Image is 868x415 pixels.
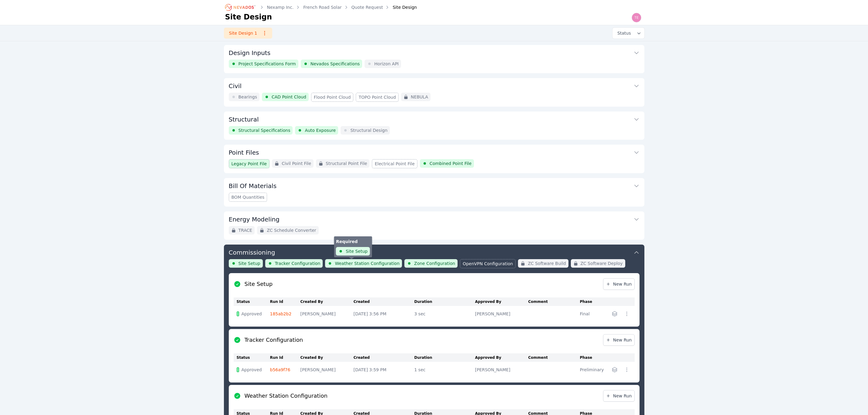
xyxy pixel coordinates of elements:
button: Energy Modeling [229,211,640,226]
a: Quote Request [352,4,383,10]
span: Electrical Point File [375,161,414,167]
h3: Commissioning [229,248,275,257]
span: ZC Software Deploy [581,260,623,266]
span: New Run [606,281,632,287]
a: 185ab2b2 [270,311,292,316]
div: Site Design [384,4,417,10]
div: Bill Of MaterialsBOM Quantities [224,178,644,207]
span: Approved [242,311,262,317]
button: Design Inputs [229,45,640,60]
span: Civil Point File [282,160,311,166]
h3: Point Files [229,148,259,157]
span: BOM Quantities [232,194,265,200]
span: ZC Software Build [528,260,566,266]
span: ZC Schedule Converter [267,227,316,233]
th: Run Id [270,353,300,362]
span: Project Specifications Form [238,61,296,67]
a: b56a9f76 [270,367,290,372]
th: Status [234,353,270,362]
span: Zone Configuration [414,260,455,266]
button: Structural [229,111,640,126]
th: Created By [300,297,354,306]
button: Civil [229,78,640,93]
th: Created [354,353,414,362]
h3: Structural [229,115,259,124]
h2: Site Setup [245,280,273,288]
span: New Run [606,337,632,343]
a: Nexamp Inc. [267,4,294,10]
div: Point FilesLegacy Point FileCivil Point FileStructural Point FileElectrical Point FileCombined Po... [224,145,644,173]
span: OpenVPN Configuration [463,261,513,267]
th: Phase [580,297,599,306]
th: Comment [528,297,580,306]
button: Status [612,28,644,39]
span: Status [615,30,631,36]
th: Duration [414,353,475,362]
th: Approved By [475,353,528,362]
span: TRACE [238,227,252,233]
span: Bearings [238,94,257,100]
th: Status [234,297,270,306]
h3: Bill Of Materials [229,182,277,190]
td: [DATE] 3:59 PM [354,362,414,378]
span: Structural Point File [326,160,367,166]
span: Flood Point Cloud [314,94,351,100]
div: Design InputsProject Specifications FormNevados SpecificationsHorizon API [224,45,644,73]
span: CAD Point Cloud [272,94,306,100]
th: Created [354,297,414,306]
div: StructuralStructural SpecificationsAuto ExposureStructural Design [224,111,644,140]
h1: Site Design [225,12,272,22]
button: Commissioning [229,245,640,259]
a: New Run [603,390,635,402]
th: Created By [300,353,354,362]
span: Horizon API [374,61,399,67]
a: Site Design 1 [224,28,272,39]
div: Preliminary [580,367,606,373]
td: [PERSON_NAME] [475,306,528,322]
span: Weather Station Configuration [335,260,400,266]
a: New Run [603,278,635,290]
h3: Energy Modeling [229,215,280,224]
span: Site Setup [238,260,260,266]
span: Combined Point File [430,160,472,166]
button: Bill Of Materials [229,178,640,193]
div: 3 sec [414,311,472,317]
th: Run Id [270,297,300,306]
a: New Run [603,334,635,346]
span: Approved [242,367,262,373]
td: [PERSON_NAME] [475,362,528,378]
span: Auto Exposure [305,127,336,133]
nav: Breadcrumb [225,2,417,12]
span: Nevados Specifications [310,61,360,67]
div: CivilBearingsCAD Point CloudFlood Point CloudTOPO Point CloudNEBULA [224,78,644,107]
h3: Design Inputs [229,49,271,57]
th: Approved By [475,297,528,306]
span: TOPO Point Cloud [359,94,396,100]
h2: Tracker Configuration [245,336,303,344]
img: Ted Elliott [632,13,641,22]
th: Comment [528,353,580,362]
th: Duration [414,297,475,306]
div: Energy ModelingTRACEZC Schedule Converter [224,211,644,240]
td: [DATE] 3:56 PM [354,306,414,322]
span: New Run [606,393,632,399]
span: Structural Specifications [238,127,290,133]
span: Legacy Point File [232,161,267,167]
td: [PERSON_NAME] [300,362,354,378]
span: Tracker Configuration [275,260,321,266]
th: Phase [580,353,609,362]
h2: Weather Station Configuration [245,392,328,400]
span: NEBULA [411,94,428,100]
a: French Road Solar [303,4,341,10]
div: 1 sec [414,367,472,373]
td: [PERSON_NAME] [300,306,354,322]
span: Structural Design [350,127,387,133]
div: Final [580,311,595,317]
button: Point Files [229,145,640,159]
h3: Civil [229,82,242,90]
